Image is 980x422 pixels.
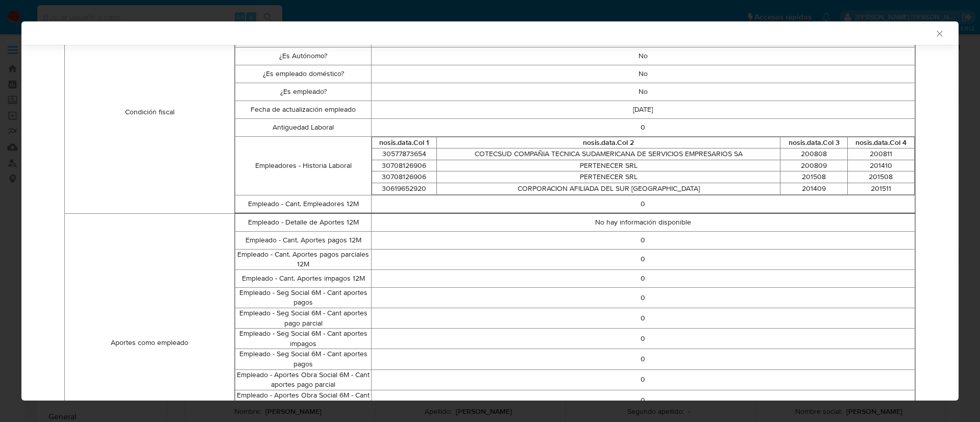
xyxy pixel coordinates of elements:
td: 201409 [780,183,847,194]
td: Empleado - Seg Social 6M - Cant aportes pagos [235,349,371,369]
td: Antiguedad Laboral [235,118,371,136]
td: Condición fiscal [65,11,235,213]
td: ¿Es empleado doméstico? [235,65,371,83]
td: [DATE] [371,101,915,118]
td: Empleado - Seg Social 6M - Cant aportes impagos [235,329,371,349]
td: No [371,47,915,65]
td: 0 [371,231,915,249]
p: No hay información disponible [372,217,915,228]
td: 0 [371,269,915,287]
td: 201511 [847,183,914,194]
button: Cerrar ventana [935,29,944,38]
td: 200811 [847,148,914,160]
td: Empleado - Cant. Aportes pagos 12M [235,231,371,249]
td: PERTENECER SRL [437,160,780,171]
td: Empleadores - Historia Laboral [235,136,371,195]
td: PERTENECER SRL [437,171,780,183]
td: Empleado - Seg Social 6M - Cant aportes pago parcial [235,308,371,328]
td: Empleado - Aportes Obra Social 6M - Cant aportes pago parcial [235,369,371,390]
td: 30619652920 [372,183,436,194]
td: 0 [371,249,915,269]
td: Empleado - Cant. Aportes impagos 12M [235,269,371,287]
td: 0 [371,390,915,410]
td: ¿Es empleado? [235,83,371,101]
td: 201508 [780,171,847,183]
td: Empleado - Cant. Empleadores 12M [235,195,371,213]
td: 200809 [780,160,847,171]
td: CORPORACION AFILIADA DEL SUR [GEOGRAPHIC_DATA] [437,183,780,194]
td: Empleado - Seg Social 6M - Cant aportes pagos [235,287,371,308]
th: nosis.data.Col 4 [847,137,914,148]
td: 0 [371,349,915,369]
td: 0 [371,308,915,328]
th: nosis.data.Col 2 [437,137,780,148]
td: No [371,83,915,101]
td: Empleado - Detalle de Aportes 12M [235,213,371,231]
td: 0 [371,369,915,390]
td: Empleado - Aportes Obra Social 6M - Cant aportes pago parcial [235,390,371,410]
td: No [371,65,915,83]
td: 201410 [847,160,914,171]
th: nosis.data.Col 1 [372,137,436,148]
td: 0 [371,195,915,213]
td: COTECSUD COMPAÑIA TECNICA SUDAMERICANA DE SERVICIOS EMPRESARIOS SA [437,148,780,160]
div: closure-recommendation-modal [21,21,959,401]
td: Empleado - Cant. Aportes pagos parciales 12M [235,249,371,269]
th: nosis.data.Col 3 [780,137,847,148]
td: ¿Es Autónomo? [235,47,371,65]
td: 0 [371,329,915,349]
td: 30708126906 [372,160,436,171]
td: 0 [371,287,915,308]
td: 200808 [780,148,847,160]
td: Fecha de actualización empleado [235,101,371,118]
td: 201508 [847,171,914,183]
td: 30708126906 [372,171,436,183]
td: 0 [371,118,915,136]
td: 30577873654 [372,148,436,160]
